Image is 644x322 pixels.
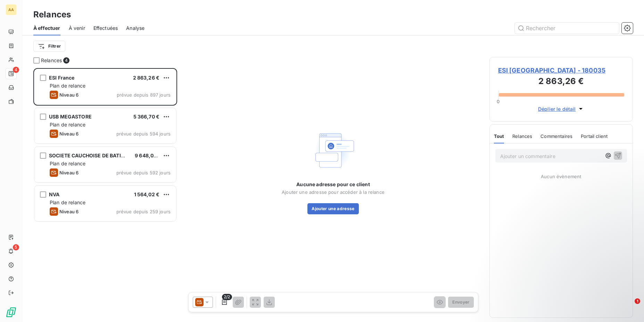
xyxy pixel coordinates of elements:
[498,75,625,89] h3: 2 863,26 €
[93,25,118,32] span: Effectuées
[49,114,92,119] span: USB MEGASTORE
[307,203,358,214] button: Ajouter une adresse
[512,133,532,139] span: Relances
[50,83,85,89] span: Plan de relance
[448,297,473,308] button: Envoyer
[126,25,145,32] span: Analyse
[50,160,85,166] span: Plan de relance
[117,92,171,98] span: prévue depuis 897 jours
[41,57,62,64] span: Relances
[282,189,385,195] span: Ajouter une adresse pour accéder à la relance
[59,131,79,137] span: Niveau 6
[49,75,75,81] span: ESI France
[222,294,232,300] span: 2/2
[134,191,160,197] span: 1 564,02 €
[6,68,16,79] a: 4
[116,209,171,214] span: prévue depuis 259 jours
[581,133,608,139] span: Portail client
[635,298,640,304] span: 1
[505,255,644,303] iframe: Intercom notifications message
[59,92,79,98] span: Niveau 6
[311,128,355,173] img: Empty state
[116,170,171,175] span: prévue depuis 592 jours
[296,181,370,188] span: Aucune adresse pour ce client
[498,66,625,75] span: ESI [GEOGRAPHIC_DATA] - 180035
[33,68,177,322] div: grid
[59,209,79,214] span: Niveau 6
[494,133,504,139] span: Tout
[497,99,499,104] span: 0
[6,4,17,15] div: AA
[33,25,60,32] span: À effectuer
[50,122,85,127] span: Plan de relance
[116,131,171,137] span: prévue depuis 594 jours
[13,244,19,250] span: 5
[49,152,135,158] span: SOCIETE CAUCHOISE DE BATIMENT
[33,41,65,52] button: Filtrer
[63,57,69,64] span: 4
[515,23,619,34] input: Rechercher
[6,307,17,318] img: Logo LeanPay
[133,75,160,81] span: 2 863,26 €
[49,191,59,197] span: NVA
[69,25,85,32] span: À venir
[133,114,160,119] span: 5 366,70 €
[50,199,85,205] span: Plan de relance
[620,298,637,315] iframe: Intercom live chat
[33,8,71,21] h3: Relances
[536,105,586,113] button: Déplier le détail
[13,67,19,73] span: 4
[541,174,581,179] span: Aucun évènement
[538,105,576,113] span: Déplier le détail
[59,170,79,175] span: Niveau 6
[540,133,572,139] span: Commentaires
[135,152,162,158] span: 9 648,00 €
